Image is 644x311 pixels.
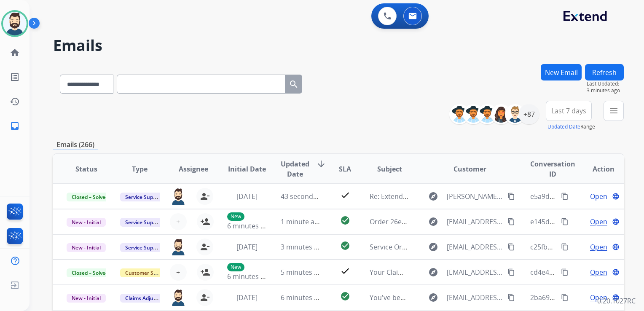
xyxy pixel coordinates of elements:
mat-icon: content_copy [507,243,515,251]
span: 1 minute ago [281,217,322,226]
span: Status [75,164,97,174]
span: New - Initial [67,243,106,252]
img: avatar [3,12,27,35]
span: [PERSON_NAME][EMAIL_ADDRESS][DOMAIN_NAME] [447,191,503,201]
span: Customer [453,164,486,174]
mat-icon: language [612,243,620,251]
mat-icon: check_circle [340,291,350,301]
span: Initial Date [228,164,266,174]
p: New [227,263,244,271]
span: 5 minutes ago [281,268,326,277]
span: [DATE] [236,242,258,252]
span: 3 minutes ago [281,242,326,252]
mat-icon: explore [428,191,438,201]
mat-icon: history [10,97,20,107]
span: Customer Support [120,268,175,277]
button: + [170,264,187,281]
p: 0.20.1027RC [597,296,636,306]
span: Conversation ID [530,159,575,179]
span: Closed – Solved [67,193,113,201]
span: Closed – Solved [67,268,113,277]
mat-icon: check_circle [340,215,350,225]
span: 6 minutes ago [227,272,272,281]
p: Emails (266) [53,139,98,150]
mat-icon: check_circle [340,241,350,251]
span: [DATE] [236,293,258,302]
mat-icon: content_copy [561,243,569,251]
p: New [227,212,244,221]
mat-icon: check [340,266,350,276]
span: + [176,217,180,227]
img: agent-avatar [170,289,186,306]
span: Service Order 3c223c38-adc5-4de7-b270-69e841c1c44a with Velofix was Cancelled [370,242,628,252]
mat-icon: menu [609,106,619,116]
span: [EMAIL_ADDRESS][DOMAIN_NAME] [447,267,503,277]
mat-icon: person_remove [200,191,210,201]
span: SLA [339,164,351,174]
button: New Email [541,64,582,80]
mat-icon: content_copy [507,268,515,276]
span: Service Support [120,193,168,201]
mat-icon: explore [428,217,438,227]
mat-icon: content_copy [507,218,515,225]
mat-icon: content_copy [507,294,515,301]
mat-icon: person_remove [200,242,210,252]
span: Open [590,191,607,201]
mat-icon: home [10,48,20,58]
button: Last 7 days [546,101,592,121]
mat-icon: content_copy [507,193,515,200]
mat-icon: content_copy [561,294,569,301]
span: You've been assigned a new service order: 6e8f8488-760e-4529-a836-21624ae377ca [370,293,633,302]
span: Subject [377,164,402,174]
span: [EMAIL_ADDRESS][DOMAIN_NAME] [447,242,503,252]
span: Service Support [120,243,168,252]
span: [EMAIL_ADDRESS][DOMAIN_NAME] [447,217,503,227]
span: New - Initial [67,294,106,303]
mat-icon: language [612,193,620,200]
mat-icon: inbox [10,121,20,131]
span: Open [590,292,607,303]
div: +87 [519,104,539,124]
span: 6 minutes ago [281,293,326,302]
span: Updated Date [281,159,309,179]
th: Action [570,154,624,184]
span: Order 26ea98e5-2a30-4514-b2ce-a3661c185124 [370,217,520,226]
span: Service Support [120,218,168,227]
mat-icon: check [340,190,350,200]
span: Open [590,242,607,252]
span: New - Initial [67,218,106,227]
span: Assignee [179,164,208,174]
mat-icon: language [612,294,620,301]
span: Open [590,267,607,277]
mat-icon: person_add [200,267,210,277]
mat-icon: content_copy [561,218,569,225]
span: Your Claim with Extend [370,268,443,277]
img: agent-avatar [170,188,186,205]
mat-icon: explore [428,242,438,252]
mat-icon: search [289,79,299,89]
mat-icon: list_alt [10,72,20,82]
mat-icon: content_copy [561,193,569,200]
mat-icon: language [612,218,620,225]
h2: Emails [53,37,624,54]
span: 43 seconds ago [281,192,330,201]
button: Refresh [585,64,624,80]
mat-icon: explore [428,267,438,277]
mat-icon: person_add [200,217,210,227]
img: agent-avatar [170,239,186,255]
span: Last Updated: [587,80,624,87]
span: Open [590,217,607,227]
mat-icon: explore [428,292,438,303]
mat-icon: arrow_downward [316,159,326,169]
mat-icon: person_remove [200,292,210,303]
button: + [170,213,187,230]
span: Claims Adjudication [120,294,178,303]
span: 3 minutes ago [587,87,624,94]
mat-icon: content_copy [561,268,569,276]
span: Last 7 days [551,109,586,113]
span: Type [132,164,148,174]
span: Range [547,123,595,130]
mat-icon: language [612,268,620,276]
span: [EMAIL_ADDRESS][DOMAIN_NAME] [447,292,503,303]
span: + [176,267,180,277]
